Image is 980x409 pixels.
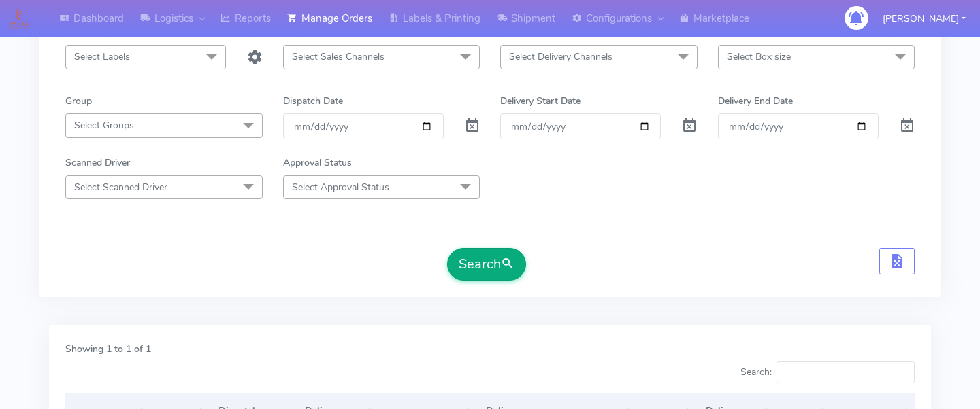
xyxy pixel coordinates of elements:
[74,50,130,63] span: Select Labels
[65,156,130,170] label: Scanned Driver
[447,248,526,281] button: Search
[718,94,793,108] label: Delivery End Date
[283,94,343,108] label: Dispatch Date
[283,156,352,170] label: Approval Status
[777,361,915,383] input: Search:
[74,181,167,194] span: Select Scanned Driver
[509,50,612,63] span: Select Delivery Channels
[727,50,791,63] span: Select Box size
[740,361,915,383] label: Search:
[65,342,151,356] label: Showing 1 to 1 of 1
[292,50,385,63] span: Select Sales Channels
[74,119,134,132] span: Select Groups
[872,5,976,33] button: [PERSON_NAME]
[292,181,389,194] span: Select Approval Status
[65,94,92,108] label: Group
[500,94,581,108] label: Delivery Start Date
